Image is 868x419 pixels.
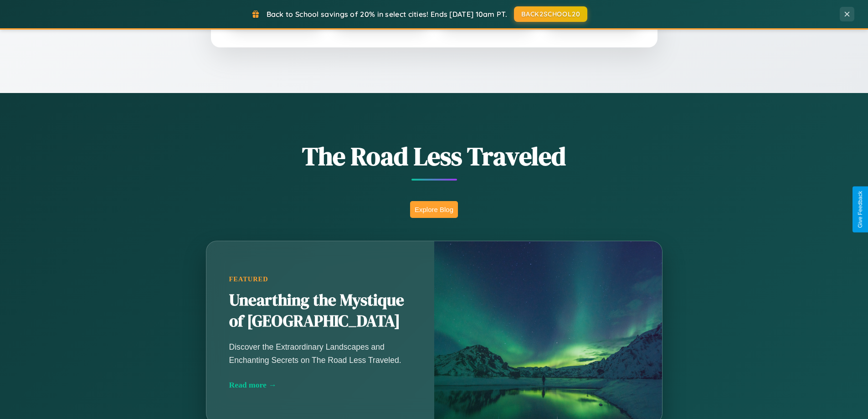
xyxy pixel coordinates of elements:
[161,139,708,174] h1: The Road Less Traveled
[410,201,458,218] button: Explore Blog
[514,6,587,22] button: BACK2SCHOOL20
[229,341,411,366] p: Discover the Extraordinary Landscapes and Enchanting Secrets on The Road Less Traveled.
[857,191,863,228] div: Give Feedback
[229,380,411,390] div: Read more →
[229,275,411,283] div: Featured
[229,290,411,332] h2: Unearthing the Mystique of [GEOGRAPHIC_DATA]
[267,10,507,19] span: Back to School savings of 20% in select cities! Ends [DATE] 10am PT.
